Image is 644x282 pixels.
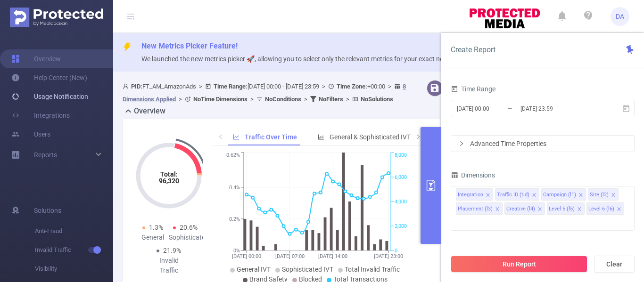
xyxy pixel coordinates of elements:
i: icon: right [459,141,464,146]
tspan: 0.4% [229,185,240,191]
span: 20.6% [180,224,198,231]
span: Anti-Fraud [35,222,113,241]
span: General & Sophisticated IVT by Category [330,133,447,141]
i: icon: right [415,134,421,139]
div: Sophisticated [169,233,201,242]
img: Protected Media [10,8,103,27]
i: icon: bar-chart [318,134,324,140]
a: Reports [34,145,57,164]
span: Sophisticated IVT [282,266,333,273]
div: Placement (l3) [458,203,493,215]
span: > [319,83,328,90]
button: Run Report [451,256,587,273]
div: Traffic ID (tid) [497,189,529,201]
tspan: 96,320 [159,177,179,185]
tspan: [DATE] 23:00 [374,253,403,259]
li: Site (l2) [588,188,619,201]
tspan: 2,000 [395,223,407,229]
div: Integration [458,189,483,201]
span: > [176,96,185,103]
input: Start date [456,102,532,115]
b: No Solutions [361,96,393,103]
tspan: 8,000 [395,153,407,159]
span: Reports [34,151,57,159]
b: No Conditions [265,96,301,103]
div: Campaign (l1) [543,189,576,201]
input: End date [520,102,596,115]
div: General [136,233,169,242]
tspan: 0.2% [229,216,240,222]
span: Visibility [35,259,113,278]
i: icon: close [578,193,583,198]
div: Invalid Traffic [153,256,185,275]
span: Solutions [34,201,61,220]
button: Clear [594,256,635,273]
span: Create Report [451,45,495,54]
tspan: Total: [160,170,178,178]
tspan: [DATE] 00:00 [232,253,261,259]
a: Help Center (New) [11,68,87,87]
a: Overview [11,49,61,68]
span: New Metrics Picker Feature! [141,41,238,50]
li: Placement (l3) [456,202,503,215]
span: > [248,96,256,103]
div: Creative (l4) [506,203,535,215]
i: icon: close [537,207,542,212]
i: icon: close [532,193,537,198]
a: Usage Notification [11,87,88,106]
tspan: [DATE] 14:00 [318,253,347,259]
i: icon: close [486,193,490,198]
i: icon: user [123,83,131,89]
i: icon: close [495,207,500,212]
span: Total Invalid Traffic [345,266,400,273]
b: No Filters [319,96,343,103]
b: PID: [131,83,142,90]
i: icon: thunderbolt [123,42,132,52]
b: Time Zone: [337,83,367,90]
a: Integrations [11,106,70,125]
span: DA [616,7,624,26]
div: icon: rightAdvanced Time Properties [451,136,634,152]
b: No Time Dimensions [193,96,248,103]
a: Users [11,125,50,144]
tspan: 0 [395,248,397,254]
b: Time Range: [214,83,248,90]
span: Time Range [451,85,495,93]
tspan: 6,000 [395,174,407,180]
span: > [196,83,205,90]
tspan: 0% [233,248,240,254]
span: > [385,83,394,90]
i: icon: close [617,207,621,212]
li: Level 6 (l6) [586,202,624,215]
li: Integration [456,188,493,201]
li: Campaign (l1) [541,188,586,201]
div: Site (l2) [590,189,609,201]
span: 21.9% [163,247,181,254]
span: We launched the new metrics picker 🚀, allowing you to select only the relevant metrics for your e... [141,55,545,63]
li: Level 5 (l5) [547,202,585,215]
span: > [343,96,352,103]
i: icon: left [218,134,223,139]
li: Traffic ID (tid) [495,188,539,201]
span: Traffic Over Time [245,133,297,141]
span: Dimensions [451,171,495,179]
span: FT_AM_AmazonAds [DATE] 00:00 - [DATE] 23:59 +00:00 [123,83,406,103]
span: General IVT [237,266,271,273]
div: Level 6 (l6) [588,203,614,215]
h2: Overview [134,105,165,117]
span: > [301,96,310,103]
tspan: [DATE] 07:00 [275,253,305,259]
li: Creative (l4) [504,202,545,215]
tspan: 4,000 [395,199,407,205]
span: Invalid Traffic [35,241,113,259]
i: icon: close [577,207,582,212]
span: 1.3% [149,224,163,231]
tspan: 0.62% [226,153,240,159]
div: Level 5 (l5) [549,203,575,215]
i: icon: line-chart [233,134,239,140]
i: icon: close [611,193,616,198]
